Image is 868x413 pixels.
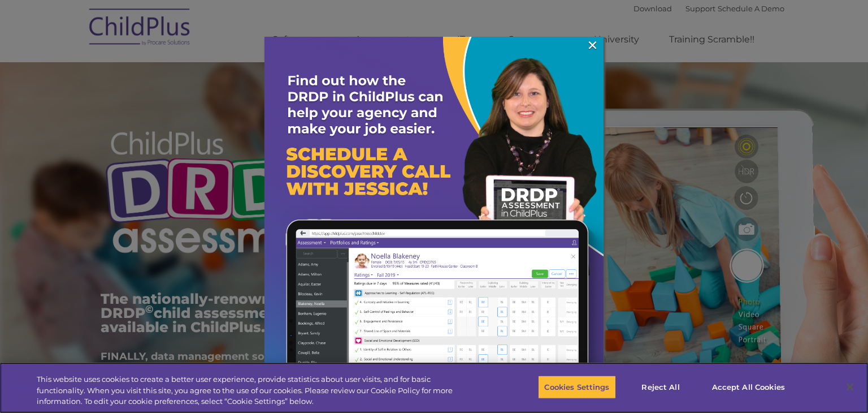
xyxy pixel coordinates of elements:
[706,375,791,399] button: Accept All Cookies
[586,40,599,51] a: ×
[37,374,478,407] div: This website uses cookies to create a better user experience, provide statistics about user visit...
[538,375,615,399] button: Cookies Settings
[837,375,862,399] button: Close
[626,375,696,399] button: Reject All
